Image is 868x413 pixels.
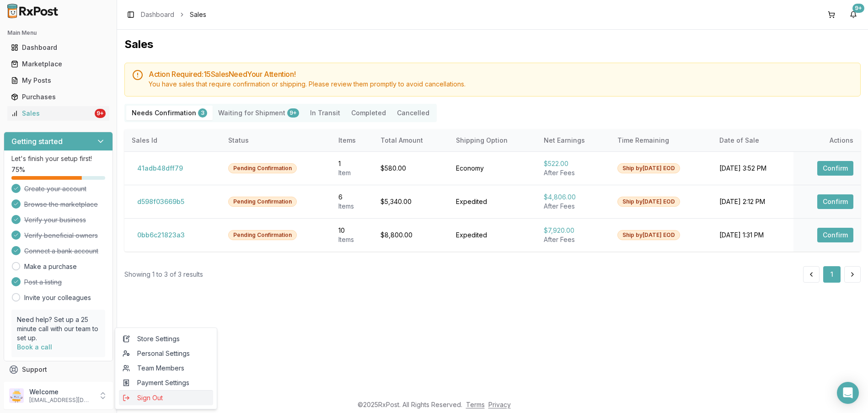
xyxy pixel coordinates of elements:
a: Sales9+ [7,105,109,122]
div: After Fees [544,202,603,211]
p: [EMAIL_ADDRESS][DOMAIN_NAME] [29,397,93,404]
a: Dashboard [141,10,174,19]
h3: Getting started [11,136,63,147]
div: 3 [198,108,207,118]
div: Economy [456,164,529,173]
a: Terms [466,401,485,408]
div: After Fees [544,235,603,244]
div: $522.00 [544,159,603,168]
nav: breadcrumb [141,10,206,19]
div: $580.00 [380,164,441,173]
span: Verify beneficial owners [24,231,98,240]
div: Expedited [456,197,529,206]
div: Sales [11,109,93,118]
span: Verify your business [24,215,86,225]
a: Dashboard [7,39,109,56]
th: Net Earnings [536,129,610,151]
div: My Posts [11,76,106,85]
button: Confirm [817,161,853,176]
a: Store Settings [119,332,213,346]
button: Marketplace [4,57,113,71]
button: Completed [346,106,391,120]
span: Post a listing [24,278,62,287]
span: Create your account [24,184,86,193]
p: Let's finish your setup first! [11,154,105,163]
button: Waiting for Shipment [213,106,305,120]
a: Purchases [7,89,109,105]
a: Privacy [488,401,511,408]
div: $5,340.00 [380,197,441,206]
th: Shipping Option [449,129,536,151]
button: d598f03669b5 [132,194,190,209]
div: [DATE] 2:12 PM [719,197,786,206]
button: 1 [823,266,841,283]
p: Welcome [29,387,93,397]
div: Item s [338,235,366,244]
span: Personal Settings [123,349,209,358]
div: Item s [338,202,366,211]
button: Purchases [4,90,113,104]
button: Sign Out [119,390,213,405]
span: Sales [190,10,206,19]
th: Time Remaining [610,129,712,151]
a: Marketplace [7,56,109,72]
button: My Posts [4,73,113,88]
div: 10 [338,226,366,235]
div: Ship by [DATE] EOD [617,163,680,173]
div: 9+ [95,109,106,118]
div: You have sales that require confirmation or shipping. Please review them promptly to avoid cancel... [149,80,853,89]
div: Expedited [456,231,529,240]
div: Dashboard [11,43,106,52]
a: Payment Settings [119,375,213,390]
div: After Fees [544,168,603,177]
a: Make a purchase [24,262,77,271]
img: User avatar [9,388,24,403]
div: 9+ [852,4,864,13]
h1: Sales [124,37,861,52]
button: Confirm [817,194,853,209]
p: Need help? Set up a 25 minute call with our team to set up. [17,315,100,343]
span: Store Settings [123,334,209,343]
th: Sales Id [124,129,221,151]
div: [DATE] 3:52 PM [719,164,786,173]
span: 75 % [11,165,25,174]
button: Feedback [4,378,113,394]
button: 0bb6c21823a3 [132,228,190,242]
span: Payment Settings [123,378,209,387]
div: Purchases [11,92,106,102]
h5: Action Required: 15 Sale s Need Your Attention! [149,70,853,78]
div: Item [338,168,366,177]
div: [DATE] 1:31 PM [719,231,786,240]
a: Invite your colleagues [24,293,91,302]
button: In Transit [305,106,346,120]
img: RxPost Logo [4,4,62,18]
div: Pending Confirmation [228,163,297,173]
div: 9+ [287,108,299,118]
div: Showing 1 to 3 of 3 results [124,270,203,279]
button: 41adb48dff79 [132,161,188,176]
th: Items [331,129,373,151]
div: $4,806.00 [544,193,603,202]
div: Pending Confirmation [228,230,297,240]
span: Browse the marketplace [24,200,98,209]
th: Date of Sale [712,129,793,151]
a: Team Members [119,361,213,375]
th: Status [221,129,331,151]
button: Needs Confirmation [126,106,213,120]
button: Support [4,361,113,378]
h2: Main Menu [7,29,109,37]
div: 6 [338,193,366,202]
button: Dashboard [4,40,113,55]
th: Actions [793,129,861,151]
div: $8,800.00 [380,231,441,240]
div: Pending Confirmation [228,197,297,207]
button: Cancelled [391,106,435,120]
span: Connect a bank account [24,247,98,256]
button: Confirm [817,228,853,242]
div: Ship by [DATE] EOD [617,197,680,207]
th: Total Amount [373,129,449,151]
a: My Posts [7,72,109,89]
div: Marketplace [11,59,106,69]
span: Team Members [123,364,209,373]
div: Ship by [DATE] EOD [617,230,680,240]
